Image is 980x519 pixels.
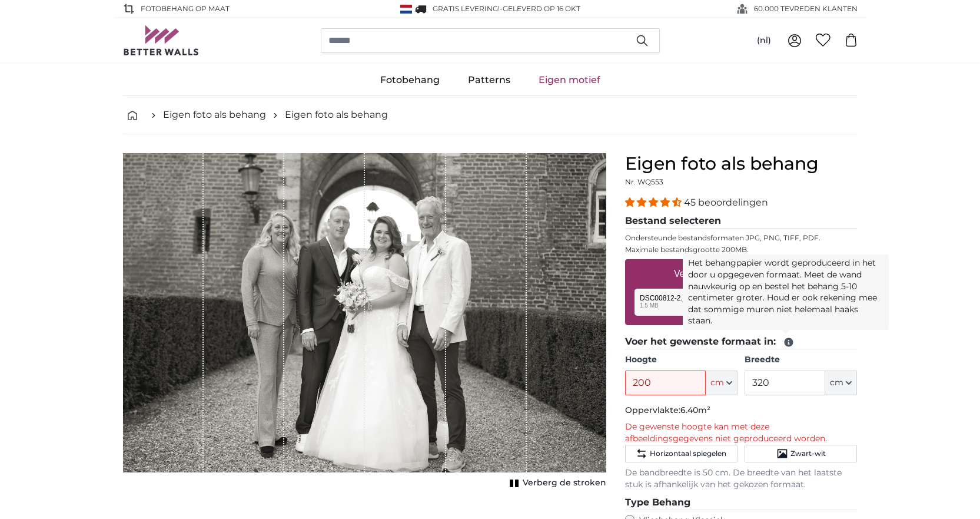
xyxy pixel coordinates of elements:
span: Verberg de stroken [523,477,606,489]
label: Hoogte [625,354,738,366]
span: Zwart-wit [790,449,826,458]
span: GRATIS levering! [433,4,500,13]
span: Geleverd op 16 okt [503,4,580,13]
p: Ondersteunde bestandsformaten JPG, PNG, TIFF, PDF. [625,233,858,243]
label: Breedte [745,354,857,366]
span: - [500,4,580,13]
button: cm [825,371,857,395]
h1: Eigen foto als behang [625,153,858,174]
span: cm [710,377,724,389]
span: 6.40m² [680,405,710,415]
a: Fotobehang [366,65,454,95]
a: Eigen foto als behang [163,108,266,122]
span: Horizontaal spiegelen [650,449,726,458]
div: 1 of 1 [123,153,606,491]
button: cm [706,371,738,395]
u: blader [782,269,808,279]
img: Nederland [400,5,412,14]
button: Verberg de stroken [506,475,606,491]
nav: breadcrumbs [123,96,858,134]
a: Patterns [454,65,524,95]
button: Zwart-wit [745,445,857,462]
span: Nr. WQ553 [625,177,663,186]
a: Eigen motief [524,65,614,95]
a: Eigen foto als behang [285,108,388,122]
span: 60.000 TEVREDEN KLANTEN [754,4,858,14]
p: De bandbreedte is 50 cm. De breedte van het laatste stuk is afhankelijk van het gekozen formaat. [625,467,858,491]
label: Versleep uw bestanden of [669,262,813,286]
span: 4.36 stars [625,197,684,208]
p: De gewenste hoogte kan met deze afbeeldingsgegevens niet geproduceerd worden. [625,421,858,445]
span: cm [830,377,843,389]
img: Betterwalls [123,25,200,55]
span: FOTOBEHANG OP MAAT [141,4,230,14]
p: Maximale bestandsgrootte 200MB. [625,245,858,254]
button: Horizontaal spiegelen [625,445,738,462]
span: 45 beoordelingen [684,197,768,208]
button: (nl) [748,30,780,51]
legend: Voer het gewenste formaat in: [625,335,858,349]
p: Oppervlakte: [625,405,858,416]
legend: Type Behang [625,495,858,510]
legend: Bestand selecteren [625,214,858,229]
